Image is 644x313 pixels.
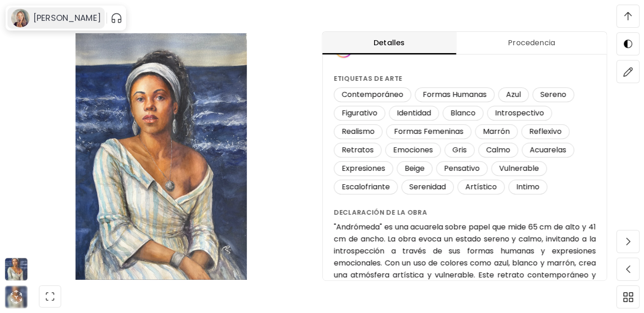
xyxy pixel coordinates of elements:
span: Contemporáneo [336,90,409,100]
span: Intimo [511,182,545,192]
h6: [PERSON_NAME] [33,12,101,24]
span: Serenidad [404,182,451,192]
span: Retratos [336,145,379,155]
span: Figurativo [336,108,383,118]
span: Marrón [477,126,515,137]
span: Calmo [481,145,516,155]
span: Acuarelas [524,145,572,155]
span: Emociones [388,145,438,155]
span: Identidad [391,108,437,118]
span: Formas Humanas [417,90,492,100]
button: pauseOutline IconGradient Icon [111,11,122,25]
h6: Etiquetas de arte [334,73,596,84]
span: Artístico [460,182,502,192]
span: Detalles [328,37,451,48]
span: Beige [399,163,430,174]
span: Vulnerable [494,163,544,174]
span: Introspectivo [489,108,550,118]
span: Escalofriante [336,182,395,192]
h6: Declaración de la obra [334,207,596,217]
span: Realismo [336,126,380,137]
span: Sereno [535,90,572,100]
span: Formas Femeninas [388,126,469,137]
span: Procedencia [462,37,601,48]
div: animation [9,289,24,304]
span: Expresiones [336,163,391,174]
span: Blanco [445,108,481,118]
span: Reflexivo [524,126,567,137]
span: Azul [500,90,526,100]
span: Gris [447,145,472,155]
span: Pensativo [438,163,485,174]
